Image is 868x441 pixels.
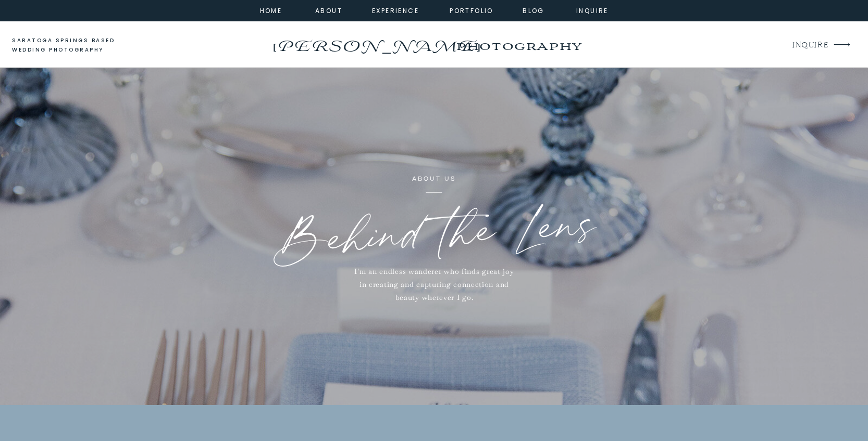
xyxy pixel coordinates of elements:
a: home [257,5,285,15]
a: Blog [515,5,552,15]
a: inquire [574,5,611,15]
a: experience [372,5,414,15]
p: I'm an endless wanderer who finds great joy in creating and capturing connection and beauty where... [354,265,515,299]
a: INQUIRE [792,39,827,53]
a: saratoga springs based wedding photography [12,36,134,55]
a: portfolio [449,5,494,15]
a: [PERSON_NAME] [270,34,482,51]
a: about [315,5,339,15]
h2: ABOUT US [349,173,519,185]
h3: Behind the Lens [237,192,631,280]
a: photography [436,31,602,60]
